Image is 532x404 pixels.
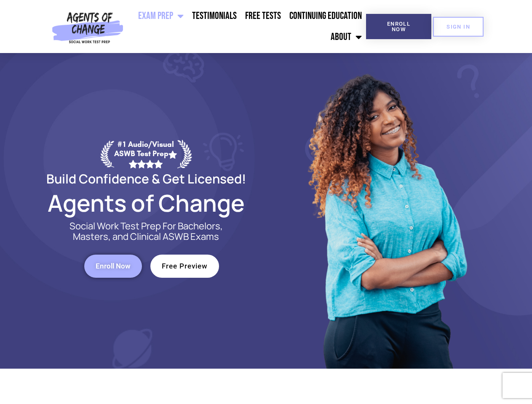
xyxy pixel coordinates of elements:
span: Free Preview [162,263,208,270]
h2: Build Confidence & Get Licensed! [26,173,266,185]
a: Enroll Now [84,255,142,278]
a: About [326,27,366,48]
a: Enroll Now [366,14,431,39]
span: Enroll Now [96,263,131,270]
span: Enroll Now [380,21,418,32]
nav: Menu [127,5,366,48]
a: Continuing Education [285,5,366,27]
div: #1 Audio/Visual ASWB Test Prep [114,140,177,168]
a: SIGN IN [433,17,484,37]
h2: Agents of Change [26,193,266,213]
span: SIGN IN [446,24,470,29]
p: Social Work Test Prep For Bachelors, Masters, and Clinical ASWB Exams [60,221,233,242]
img: Website Image 1 (1) [302,53,471,369]
a: Free Tests [241,5,285,27]
a: Exam Prep [134,5,188,27]
a: Testimonials [188,5,241,27]
a: Free Preview [150,255,219,278]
